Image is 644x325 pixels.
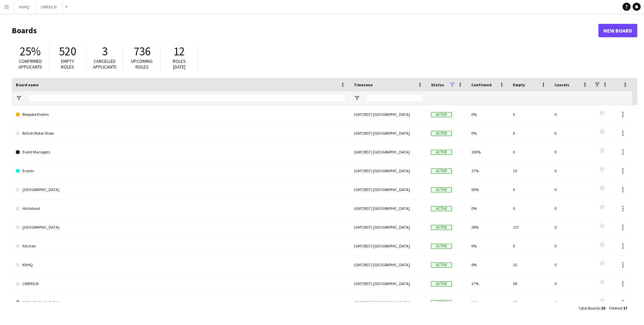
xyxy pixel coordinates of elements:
[102,44,108,59] span: 3
[16,256,346,274] a: KKHQ
[350,237,427,255] div: (GMT/BST) [GEOGRAPHIC_DATA]
[471,82,492,87] span: Confirmed
[509,256,550,274] div: 10
[350,124,427,142] div: (GMT/BST) [GEOGRAPHIC_DATA]
[598,24,637,37] a: New Board
[20,44,41,59] span: 25%
[16,293,346,312] a: [GEOGRAPHIC_DATA]
[509,161,550,180] div: 19
[609,306,622,311] span: Filtered
[467,143,509,161] div: 100%
[16,95,22,101] button: Open Filter Menu
[431,82,444,87] span: Status
[467,218,509,236] div: 38%
[350,105,427,124] div: (GMT/BST) [GEOGRAPHIC_DATA]
[554,82,569,87] span: Cancels
[59,44,76,59] span: 520
[173,58,186,70] span: Roles [DATE]
[16,143,346,161] a: Event Managers
[431,263,452,268] span: Active
[467,274,509,293] div: 17%
[509,293,550,312] div: 17
[467,199,509,218] div: 0%
[467,180,509,199] div: 50%
[509,274,550,293] div: 38
[16,237,346,256] a: Kitchen
[16,180,346,199] a: [GEOGRAPHIC_DATA]
[16,218,346,237] a: [GEOGRAPHIC_DATA]
[431,281,452,286] span: Active
[350,256,427,274] div: (GMT/BST) [GEOGRAPHIC_DATA]
[93,58,117,70] span: Cancelled applicants
[550,218,592,236] div: 0
[354,95,360,101] button: Open Filter Menu
[431,225,452,230] span: Active
[173,44,185,59] span: 12
[350,293,427,312] div: (GMT/BST) [GEOGRAPHIC_DATA]
[133,44,151,59] span: 736
[431,150,452,155] span: Active
[509,237,550,255] div: 0
[431,187,452,192] span: Active
[579,306,600,311] span: Total Boards
[509,180,550,199] div: 0
[467,105,509,124] div: 0%
[550,180,592,199] div: 0
[550,237,592,255] div: 0
[431,131,452,136] span: Active
[350,161,427,180] div: (GMT/BST) [GEOGRAPHIC_DATA]
[350,143,427,161] div: (GMT/BST) [GEOGRAPHIC_DATA]
[509,124,550,142] div: 0
[467,293,509,312] div: 34%
[509,218,550,236] div: 117
[354,82,373,87] span: Timezone
[550,293,592,312] div: 0
[431,244,452,249] span: Active
[350,199,427,218] div: (GMT/BST) [GEOGRAPHIC_DATA]
[16,199,346,218] a: Hickstead
[431,112,452,117] span: Active
[467,256,509,274] div: 9%
[16,105,346,124] a: Bespoke Events
[467,237,509,255] div: 0%
[350,218,427,236] div: (GMT/BST) [GEOGRAPHIC_DATA]
[431,206,452,211] span: Active
[467,124,509,142] div: 0%
[601,306,605,311] span: 20
[18,58,42,70] span: Confirmed applicants
[350,180,427,199] div: (GMT/BST) [GEOGRAPHIC_DATA]
[509,105,550,124] div: 5
[609,301,627,315] div: :
[467,161,509,180] div: 17%
[431,300,452,305] span: Active
[16,274,346,293] a: LIMEKILN
[350,274,427,293] div: (GMT/BST) [GEOGRAPHIC_DATA]
[550,124,592,142] div: 0
[550,274,592,293] div: 0
[16,124,346,143] a: British Motor Show
[550,256,592,274] div: 0
[35,0,62,13] button: LIMEKILN
[579,301,605,315] div: :
[623,306,627,311] span: 17
[16,161,346,180] a: Events
[550,199,592,218] div: 0
[28,94,346,102] input: Board name Filter Input
[14,0,35,13] button: KKHQ
[509,199,550,218] div: 0
[550,105,592,124] div: 0
[550,143,592,161] div: 0
[366,94,423,102] input: Timezone Filter Input
[16,82,39,87] span: Board name
[513,82,525,87] span: Empty
[61,58,74,70] span: Empty roles
[12,26,598,36] h1: Boards
[550,161,592,180] div: 0
[509,143,550,161] div: 0
[131,58,153,70] span: Upcoming roles
[431,169,452,174] span: Active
